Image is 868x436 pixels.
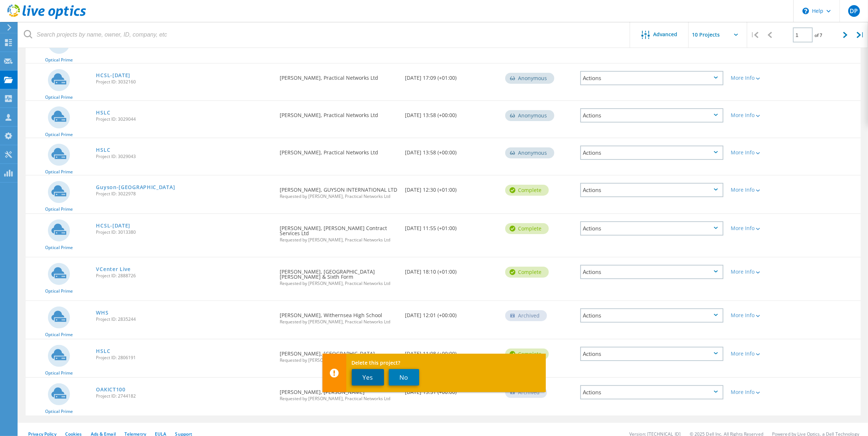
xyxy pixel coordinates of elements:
[276,339,401,370] div: [PERSON_NAME], [GEOGRAPHIC_DATA]
[45,289,73,293] span: Optical Prime
[731,313,790,318] div: More Info
[280,194,398,199] span: Requested by [PERSON_NAME], Practical Networks Ltd
[96,154,272,159] span: Project ID: 3029043
[401,64,502,88] div: [DATE] 17:09 (+01:00)
[45,332,73,337] span: Optical Prime
[276,214,401,249] div: [PERSON_NAME], [PERSON_NAME] Contract Services Ltd
[505,185,549,196] div: Complete
[580,221,723,236] div: Actions
[18,22,630,48] input: Search projects by name, owner, ID, company, etc
[401,176,502,200] div: [DATE] 12:30 (+01:00)
[276,378,401,408] div: [PERSON_NAME], [PERSON_NAME]
[96,73,130,78] a: HCSL-[DATE]
[96,310,108,315] a: WHS
[580,385,723,399] div: Actions
[731,113,790,118] div: More Info
[96,110,110,115] a: HSLC
[580,146,723,160] div: Actions
[280,396,398,401] span: Requested by [PERSON_NAME], Practical Networks Ltd
[276,138,401,162] div: [PERSON_NAME], Practical Networks Ltd
[45,371,73,375] span: Optical Prime
[731,226,790,231] div: More Info
[280,320,398,324] span: Requested by [PERSON_NAME], Practical Networks Ltd
[401,301,502,325] div: [DATE] 12:01 (+00:00)
[96,349,110,354] a: HSLC
[731,150,790,155] div: More Info
[352,369,384,386] button: Yes
[401,138,502,162] div: [DATE] 13:58 (+00:00)
[505,349,549,360] div: Complete
[7,15,86,20] a: Live Optics Dashboard
[653,32,678,37] span: Advanced
[45,170,73,174] span: Optical Prime
[401,214,502,238] div: [DATE] 11:55 (+01:00)
[505,223,549,234] div: Complete
[45,409,73,414] span: Optical Prime
[276,176,401,206] div: [PERSON_NAME], GUYSON INTERNATIONAL LTD
[580,183,723,197] div: Actions
[731,269,790,274] div: More Info
[505,267,549,278] div: Complete
[731,390,790,395] div: More Info
[276,301,401,331] div: [PERSON_NAME], Withernsea High School
[96,356,272,360] span: Project ID: 2806191
[96,274,272,278] span: Project ID: 2888726
[747,22,762,48] div: |
[580,71,723,85] div: Actions
[802,8,809,14] svg: \n
[96,147,110,153] a: HSLC
[276,64,401,88] div: [PERSON_NAME], Practical Networks Ltd
[280,238,398,242] span: Requested by [PERSON_NAME], Practical Networks Ltd
[401,258,502,282] div: [DATE] 18:10 (+01:00)
[96,317,272,322] span: Project ID: 2835244
[401,101,502,125] div: [DATE] 13:58 (+00:00)
[45,207,73,211] span: Optical Prime
[45,132,73,137] span: Optical Prime
[580,265,723,279] div: Actions
[96,185,175,190] a: Guyson-[GEOGRAPHIC_DATA]
[853,22,868,48] div: |
[276,101,401,125] div: [PERSON_NAME], Practical Networks Ltd
[45,95,73,99] span: Optical Prime
[96,192,272,196] span: Project ID: 3022978
[280,358,398,362] span: Requested by [PERSON_NAME], Practical Networks Ltd
[850,8,858,14] span: DP
[96,230,272,234] span: Project ID: 3013380
[505,147,554,158] div: Anonymous
[731,75,790,80] div: More Info
[96,387,125,392] a: OAKICT100
[96,80,272,84] span: Project ID: 3032160
[815,32,822,38] span: of 7
[352,360,539,365] span: Delete this project?
[45,245,73,250] span: Optical Prime
[276,258,401,293] div: [PERSON_NAME], [GEOGRAPHIC_DATA][PERSON_NAME] & Sixth Form
[389,369,419,386] button: No
[505,73,554,84] div: Anonymous
[280,281,398,286] span: Requested by [PERSON_NAME], Practical Networks Ltd
[580,108,723,123] div: Actions
[505,310,547,321] div: Archived
[731,187,790,192] div: More Info
[96,223,130,228] a: HCSL-[DATE]
[580,347,723,361] div: Actions
[96,267,130,272] a: VCenter Live
[401,339,502,364] div: [DATE] 11:08 (+00:00)
[96,394,272,398] span: Project ID: 2744182
[731,351,790,356] div: More Info
[505,110,554,121] div: Anonymous
[96,117,272,121] span: Project ID: 3029044
[505,387,547,398] div: Archived
[45,58,73,62] span: Optical Prime
[580,308,723,323] div: Actions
